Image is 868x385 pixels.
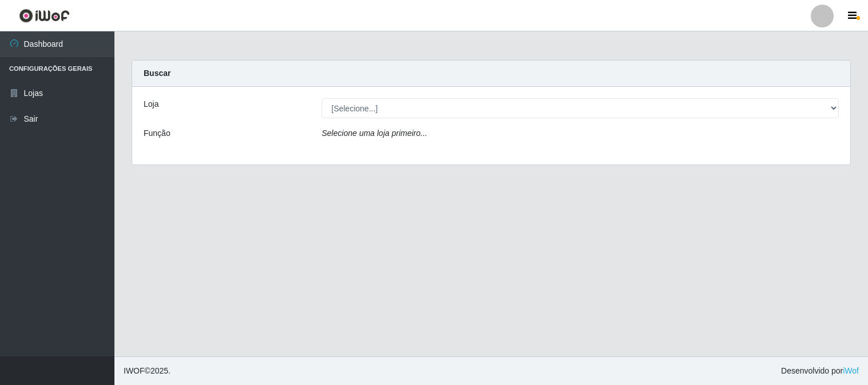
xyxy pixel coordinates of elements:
[144,69,171,78] strong: Buscar
[843,366,859,375] a: iWof
[322,129,427,138] i: Selecione uma loja primeiro...
[144,127,171,139] label: Função
[144,98,158,110] label: Loja
[781,365,859,377] span: Desenvolvido por
[124,366,145,375] span: IWOF
[19,9,70,23] img: CoreUI Logo
[124,365,171,377] span: © 2025 .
